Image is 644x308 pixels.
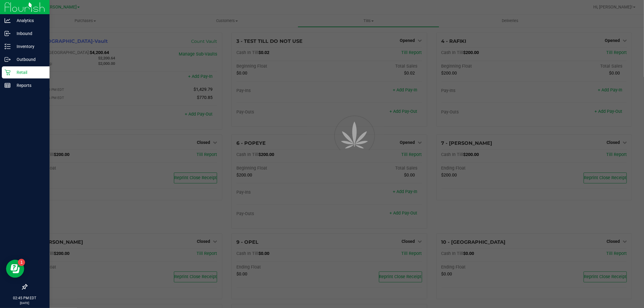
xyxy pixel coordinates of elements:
[11,69,47,76] p: Retail
[5,30,11,37] inline-svg: Inbound
[5,69,11,75] inline-svg: Retail
[11,17,47,24] p: Analytics
[5,43,11,49] inline-svg: Inventory
[11,82,47,89] p: Reports
[5,17,11,24] inline-svg: Analytics
[11,30,47,37] p: Inbound
[3,295,47,301] p: 02:45 PM EDT
[11,43,47,50] p: Inventory
[5,82,11,88] inline-svg: Reports
[5,56,11,62] inline-svg: Outbound
[3,301,47,305] p: [DATE]
[11,56,47,63] p: Outbound
[6,260,24,278] iframe: Resource center
[18,259,25,266] iframe: Resource center unread badge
